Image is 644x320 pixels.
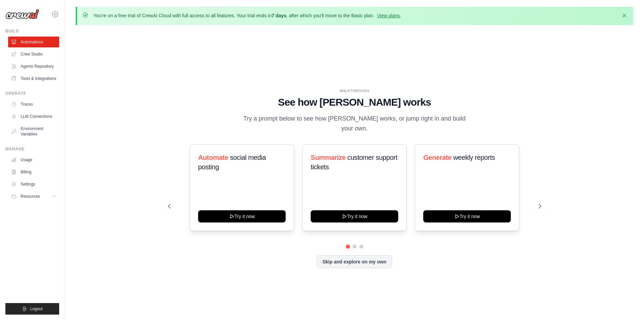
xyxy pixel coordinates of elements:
[5,146,59,152] div: Manage
[168,96,541,108] h1: See how [PERSON_NAME] works
[168,88,541,93] div: WALKTHROUGH
[5,303,59,315] button: Logout
[8,73,59,84] a: Tools & Integrations
[311,210,398,222] button: Try it now
[311,154,345,161] span: Summarize
[8,123,59,140] a: Environment Variables
[8,167,59,177] a: Billing
[21,194,40,199] span: Resources
[311,154,397,171] span: customer support tickets
[198,154,266,171] span: social media posting
[241,114,468,134] p: Try a prompt below to see how [PERSON_NAME] works, or jump right in and build your own.
[5,91,59,96] div: Operate
[5,9,39,19] img: Logo
[8,154,59,165] a: Usage
[198,210,286,222] button: Try it now
[8,37,59,47] a: Automations
[377,13,400,18] a: View plans
[8,111,59,122] a: LLM Connections
[8,61,59,72] a: Agents Repository
[423,154,452,161] span: Generate
[8,179,59,190] a: Settings
[5,28,59,34] div: Build
[93,12,401,19] p: You're on a free trial of CrewAI Cloud with full access to all features. Your trial ends in , aft...
[8,191,59,202] button: Resources
[423,210,511,222] button: Try it now
[317,255,392,268] button: Skip and explore on my own
[453,154,495,161] span: weekly reports
[8,99,59,110] a: Traces
[198,154,228,161] span: Automate
[271,13,286,18] strong: 7 days
[30,306,43,312] span: Logout
[8,49,59,60] a: Crew Studio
